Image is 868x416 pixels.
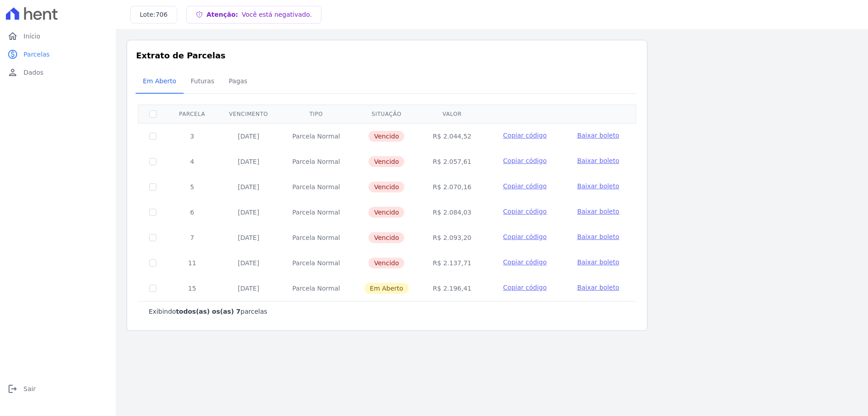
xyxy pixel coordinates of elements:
td: Parcela Normal [280,123,352,149]
button: Copiar código [494,207,555,216]
h3: Atenção: [207,10,312,19]
span: Vencido [368,131,404,142]
th: Parcela [167,105,217,123]
span: Copiar código [503,182,547,190]
a: Em Aberto [136,70,184,94]
i: logout [7,383,18,394]
p: Exibindo parcelas [149,307,267,316]
button: Copiar código [494,283,555,292]
span: Baixar boleto [577,132,619,139]
td: R$ 2.070,16 [421,174,484,200]
span: Vencido [368,182,404,192]
td: 11 [167,250,217,276]
span: Vencido [368,232,404,243]
span: Sair [24,384,36,393]
span: Futuras [185,72,220,90]
b: todos(as) os(as) 7 [176,308,241,315]
span: Vencido [368,258,404,268]
button: Copiar código [494,131,555,140]
button: Copiar código [494,258,555,267]
th: Valor [421,105,484,123]
td: Parcela Normal [280,225,352,250]
span: Baixar boleto [577,258,619,266]
span: Parcelas [24,50,50,59]
a: Futuras [184,70,222,94]
td: 4 [167,149,217,174]
td: [DATE] [217,174,280,200]
th: Vencimento [217,105,280,123]
td: 15 [167,276,217,301]
span: Vencido [368,156,404,167]
span: Copiar código [503,258,547,266]
i: home [7,31,18,42]
td: 6 [167,200,217,225]
a: Baixar boleto [577,232,619,241]
span: Baixar boleto [577,284,619,291]
a: homeInício [4,27,112,45]
span: Copiar código [503,208,547,215]
span: Copiar código [503,284,547,291]
a: Pagas [222,70,255,94]
th: Tipo [280,105,352,123]
td: 3 [167,123,217,149]
h3: Lote: [140,10,168,19]
td: Parcela Normal [280,174,352,200]
td: [DATE] [217,123,280,149]
span: Em Aberto [137,72,182,90]
button: Copiar código [494,182,555,191]
td: [DATE] [217,200,280,225]
td: 7 [167,225,217,250]
span: Início [24,32,40,41]
i: person [7,67,18,78]
td: R$ 2.044,52 [421,123,484,149]
td: [DATE] [217,250,280,276]
button: Copiar código [494,156,555,165]
span: Copiar código [503,132,547,139]
td: R$ 2.137,71 [421,250,484,276]
a: personDados [4,63,112,81]
span: Copiar código [503,233,547,240]
span: Copiar código [503,157,547,164]
span: Baixar boleto [577,233,619,240]
td: [DATE] [217,276,280,301]
a: Baixar boleto [577,182,619,191]
td: [DATE] [217,149,280,174]
td: Parcela Normal [280,149,352,174]
span: Baixar boleto [577,208,619,215]
span: 706 [156,11,168,18]
h3: Extrato de Parcelas [136,49,638,62]
td: R$ 2.196,41 [421,276,484,301]
span: Baixar boleto [577,182,619,190]
td: Parcela Normal [280,200,352,225]
a: Baixar boleto [577,156,619,165]
td: R$ 2.093,20 [421,225,484,250]
a: Baixar boleto [577,283,619,292]
button: Copiar código [494,232,555,241]
td: Parcela Normal [280,276,352,301]
span: Em Aberto [364,283,409,294]
span: Pagas [223,72,253,90]
span: Vencido [368,207,404,218]
td: [DATE] [217,225,280,250]
td: R$ 2.057,61 [421,149,484,174]
td: 5 [167,174,217,200]
a: Baixar boleto [577,207,619,216]
a: paidParcelas [4,45,112,63]
th: Situação [352,105,421,123]
span: Você está negativado. [242,11,312,18]
a: Baixar boleto [577,258,619,267]
span: Baixar boleto [577,157,619,164]
i: paid [7,49,18,60]
a: Baixar boleto [577,131,619,140]
td: Parcela Normal [280,250,352,276]
span: Dados [24,68,43,77]
td: R$ 2.084,03 [421,200,484,225]
a: logoutSair [4,380,112,398]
